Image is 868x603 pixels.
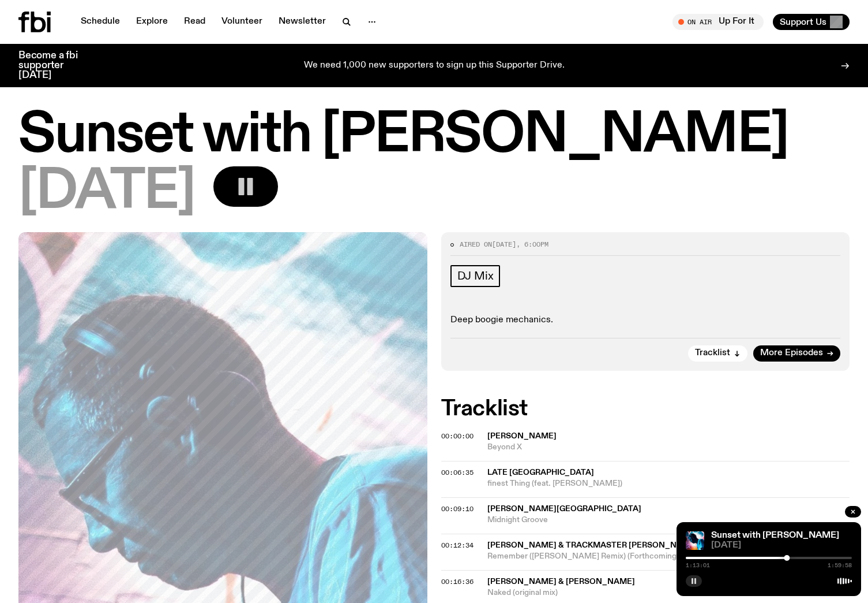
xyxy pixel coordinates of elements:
span: 1:13:01 [686,563,710,568]
a: Volunteer [215,14,269,30]
span: Naked (original mix) [487,587,850,598]
button: 00:12:34 [441,542,474,549]
a: Schedule [74,14,127,30]
span: , 6:00pm [516,240,548,249]
span: Aired on [460,240,492,249]
img: Simon Caldwell stands side on, looking downwards. He has headphones on. Behind him is a brightly ... [686,531,704,550]
button: 00:00:00 [441,433,474,440]
span: 00:00:00 [441,431,474,441]
span: Beyond X [487,442,850,453]
a: DJ Mix [450,265,501,287]
span: Tracklist [695,349,730,358]
span: [PERSON_NAME] & Trackmaster [PERSON_NAME] [487,541,698,549]
p: We need 1,000 new supporters to sign up this Supporter Drive. [304,61,565,71]
span: 00:16:36 [441,577,474,586]
span: More Episodes [760,349,823,358]
span: Remember ([PERSON_NAME] Remix) (Forthcoming) [487,551,850,562]
p: Deep boogie mechanics. [450,315,841,326]
span: 1:59:58 [828,563,852,568]
span: [DATE] [492,240,516,249]
span: Late [GEOGRAPHIC_DATA] [487,468,594,477]
span: [DATE] [711,541,852,550]
span: [PERSON_NAME] [487,432,557,440]
span: Midnight Groove [487,515,850,526]
h2: Tracklist [441,399,850,419]
span: DJ Mix [457,270,494,282]
span: 00:09:10 [441,504,474,513]
a: More Episodes [753,345,840,362]
button: Tracklist [688,345,747,362]
a: Newsletter [272,14,333,30]
button: Support Us [773,14,850,30]
span: finest Thing (feat. [PERSON_NAME]) [487,478,850,489]
a: Explore [129,14,175,30]
button: 00:06:35 [441,470,474,476]
span: [PERSON_NAME] & [PERSON_NAME] [487,578,635,586]
h1: Sunset with [PERSON_NAME] [18,110,850,162]
span: Support Us [780,17,826,27]
span: [PERSON_NAME][GEOGRAPHIC_DATA] [487,505,641,513]
h3: Become a fbi supporter [DATE] [18,51,92,80]
span: 00:12:34 [441,541,474,550]
button: 00:09:10 [441,506,474,512]
a: Read [177,14,212,30]
button: 00:16:36 [441,579,474,585]
span: [DATE] [18,166,195,218]
button: On AirUp For It [672,14,764,30]
span: 00:06:35 [441,468,474,477]
a: Sunset with [PERSON_NAME] [711,531,839,540]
